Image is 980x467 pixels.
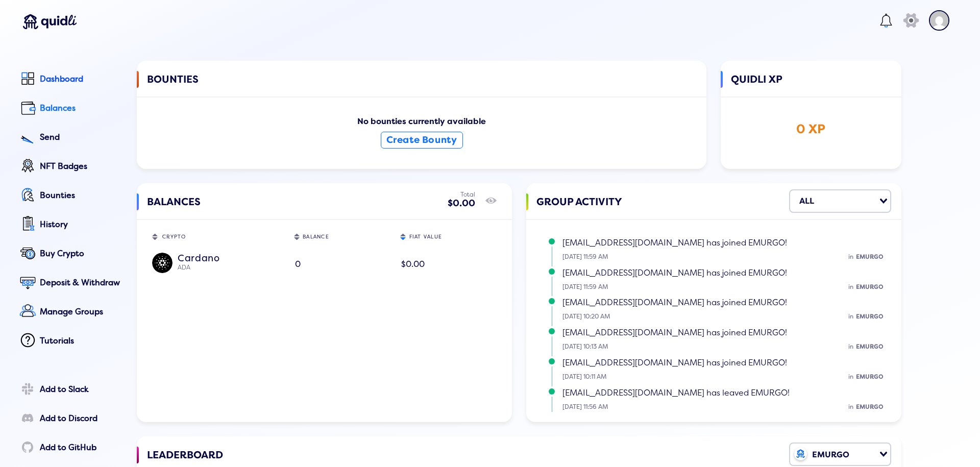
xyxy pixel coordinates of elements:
div: Balances [40,104,122,113]
a: Send [17,127,122,150]
a: NFT Badges [17,156,122,179]
span: 0 [295,259,301,269]
small: [DATE] 10:11 AM [562,374,889,381]
span: EMURGO [856,403,884,411]
div: Total [448,191,475,199]
div: ADA [178,264,283,272]
a: Bounties [17,185,122,208]
div: Add to GitHub [40,443,122,452]
div: Cardano [178,253,277,262]
div: Tutorials [40,336,122,346]
input: Search for option [852,446,877,464]
a: Buy Crypto [17,243,122,266]
span: EMURGO [856,313,884,321]
div: $0.00 [401,256,495,274]
span: in [848,343,853,351]
span: in [848,313,853,321]
div: Bounties [40,191,122,200]
span: [EMAIL_ADDRESS][DOMAIN_NAME] has joined EMURGO! [562,238,787,248]
span: EMURGO [856,343,884,351]
a: Add to Discord [17,408,122,431]
span: GROUP ACTIVITY [536,193,622,224]
span: in [848,253,853,261]
a: Tutorials [17,330,122,353]
div: EMURGO [812,446,849,463]
img: WEBAPP Group [794,448,807,460]
small: [DATE] 11:59 AM [562,284,889,291]
div: Search for option [789,443,891,466]
span: [EMAIL_ADDRESS][DOMAIN_NAME] has leaved EMURGO! [562,388,790,398]
div: Deposit & Withdraw [40,278,122,287]
input: Search for option [817,192,877,210]
div: No bounties currently available [147,117,696,158]
span: in [848,403,853,411]
span: EMURGO [856,253,884,261]
small: [DATE] 10:20 AM [562,313,889,321]
span: BALANCES [147,193,201,224]
span: in [848,283,853,291]
small: [DATE] 11:59 AM [562,254,889,261]
span: BOUNTIES [147,71,199,102]
div: NFT Badges [40,162,122,171]
div: Search for option [789,189,891,213]
a: History [17,214,122,237]
span: EMURGO [856,283,884,291]
button: Create Bounty [381,132,463,149]
div: Buy Crypto [40,249,122,258]
span: [EMAIL_ADDRESS][DOMAIN_NAME] has joined EMURGO! [562,328,787,338]
div: Send [40,133,122,142]
span: [EMAIL_ADDRESS][DOMAIN_NAME] has joined EMURGO! [562,268,787,278]
a: Deposit & Withdraw [17,272,122,295]
a: Add to Slack [17,379,122,402]
div: $0.00 [448,198,475,209]
span: EMURGO [856,373,884,381]
span: in [848,373,853,381]
div: Dashboard [40,75,122,84]
a: Manage Groups [17,301,122,324]
a: Balances [17,97,122,120]
span: [EMAIL_ADDRESS][DOMAIN_NAME] has joined EMURGO! [562,358,787,368]
span: QUIDLI XP [731,71,782,102]
div: Manage Groups [40,307,122,316]
div: History [40,220,122,229]
div: 0 XP [731,122,891,137]
small: [DATE] 10:13 AM [562,343,889,351]
img: account [929,10,949,31]
a: Dashboard [17,68,122,91]
div: Add to Slack [40,385,122,394]
small: [DATE] 11:56 AM [562,404,889,411]
div: Add to Discord [40,414,122,423]
img: ADA [152,253,173,273]
a: Add to GitHub [17,437,122,460]
div: ALL [799,192,814,210]
span: [EMAIL_ADDRESS][DOMAIN_NAME] has joined EMURGO! [562,298,787,308]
